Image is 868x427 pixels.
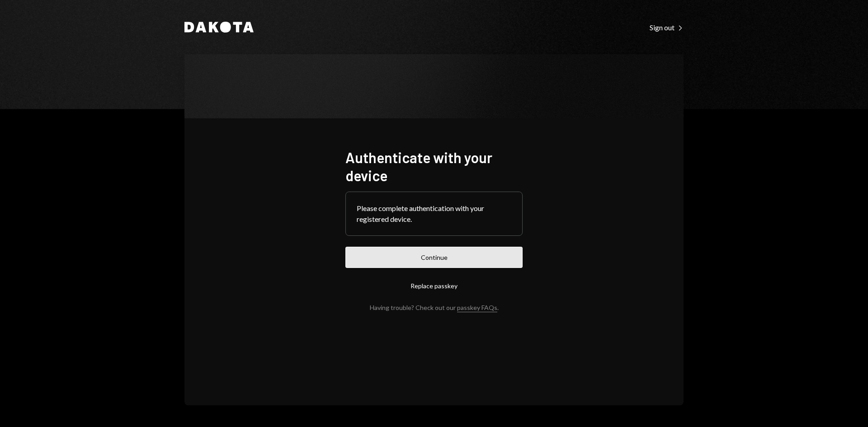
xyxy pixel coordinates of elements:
[370,304,499,311] div: Having trouble? Check out our .
[650,22,684,32] a: Sign out
[357,203,511,225] div: Please complete authentication with your registered device.
[345,275,523,296] button: Replace passkey
[457,304,497,312] a: passkey FAQs
[345,148,523,184] h1: Authenticate with your device
[345,247,523,268] button: Continue
[650,23,684,32] div: Sign out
